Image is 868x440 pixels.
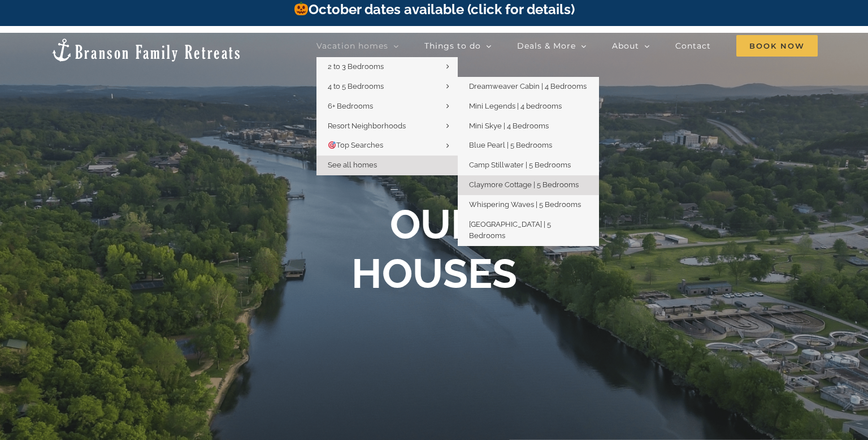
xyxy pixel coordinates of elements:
span: Claymore Cottage | 5 Bedrooms [469,180,579,189]
span: Whispering Waves | 5 Bedrooms [469,200,581,209]
span: Blue Pearl | 5 Bedrooms [469,141,552,149]
a: Camp Stillwater | 5 Bedrooms [458,156,599,175]
a: About [612,34,650,57]
a: 4 to 5 Bedrooms [316,77,458,97]
a: Whispering Waves | 5 Bedrooms [458,195,599,215]
a: Mini Skye | 4 Bedrooms [458,117,599,136]
a: 2 to 3 Bedrooms [316,57,458,77]
img: Branson Family Retreats Logo [50,37,242,63]
span: Mini Legends | 4 bedrooms [469,102,562,110]
span: About [612,42,639,50]
a: Things to do [424,34,492,57]
span: Camp Stillwater | 5 Bedrooms [469,161,571,169]
a: Contact [675,34,711,57]
span: 4 to 5 Bedrooms [328,82,384,90]
a: Book Now [736,34,818,57]
a: Claymore Cottage | 5 Bedrooms [458,175,599,195]
a: Mini Legends | 4 bedrooms [458,97,599,117]
span: Deals & More [517,42,576,50]
span: Resort Neighborhoods [328,122,406,130]
span: 2 to 3 Bedrooms [328,62,384,71]
span: Things to do [424,42,481,50]
a: October dates available (click for details) [293,1,575,18]
a: See all homes [316,156,458,175]
a: Deals & More [517,34,587,57]
nav: Main Menu [316,34,818,57]
a: 6+ Bedrooms [316,97,458,117]
span: Mini Skye | 4 Bedrooms [469,122,549,130]
span: Book Now [736,35,818,57]
img: 🎃 [294,2,308,15]
a: Resort Neighborhoods [316,117,458,136]
span: Dreamweaver Cabin | 4 Bedrooms [469,82,587,90]
a: 🎯Top Searches [316,136,458,156]
span: 6+ Bedrooms [328,102,373,110]
a: Vacation homes [316,34,399,57]
span: Contact [675,42,711,50]
b: OUR HOUSES [351,200,517,297]
a: Dreamweaver Cabin | 4 Bedrooms [458,77,599,97]
span: [GEOGRAPHIC_DATA] | 5 Bedrooms [469,220,551,240]
a: Blue Pearl | 5 Bedrooms [458,136,599,156]
span: Top Searches [328,141,383,149]
span: Vacation homes [316,42,388,50]
img: 🎯 [328,141,336,149]
a: [GEOGRAPHIC_DATA] | 5 Bedrooms [458,215,599,247]
span: See all homes [328,161,377,169]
